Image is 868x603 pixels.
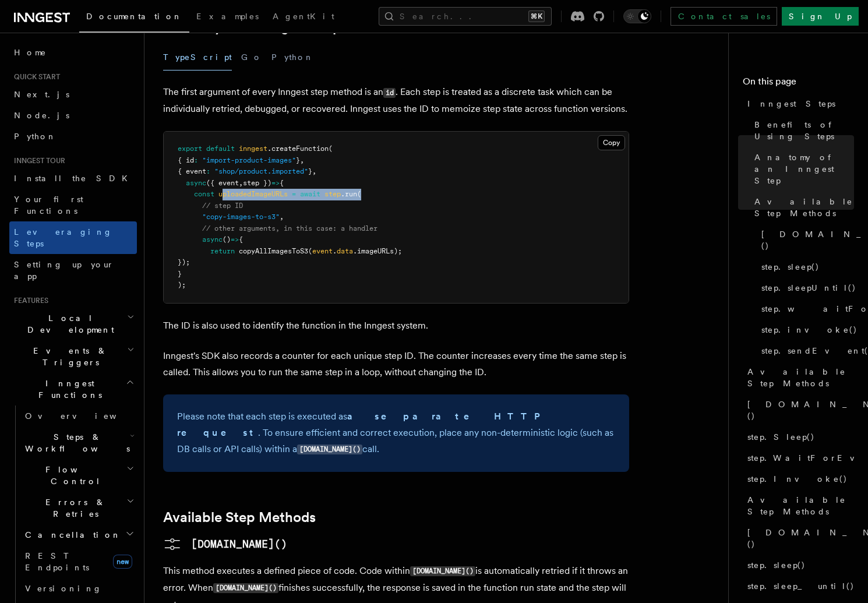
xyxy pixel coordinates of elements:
[9,105,137,126] a: Node.js
[25,584,102,593] span: Versioning
[329,144,333,153] span: (
[113,555,132,569] span: new
[231,235,239,244] span: =>
[9,340,137,373] button: Events & Triggers
[747,98,835,110] span: Inngest Steps
[743,93,854,114] a: Inngest Steps
[191,536,287,552] pre: [DOMAIN_NAME]()
[271,44,314,70] button: Python
[20,405,137,426] a: Overview
[178,167,206,175] span: { event
[177,408,615,458] p: Please note that each step is executed as . To ensure efficient and correct execution, place any ...
[202,235,223,244] span: async
[189,3,266,31] a: Examples
[747,559,806,571] span: step.sleep()
[273,12,334,21] span: AgentKit
[747,473,848,485] span: step.Invoke()
[296,156,300,164] span: }
[743,522,854,555] a: [DOMAIN_NAME]()
[271,179,280,187] span: =>
[25,551,89,572] span: REST Endpoints
[20,431,130,454] span: Steps & Workflows
[14,47,47,58] span: Home
[202,224,377,232] span: // other arguments, in this case: a handler
[178,258,190,266] span: });
[379,7,552,26] button: Search...⌘K
[178,281,186,289] span: );
[750,114,854,147] a: Benefits of Using Steps
[9,168,137,189] a: Install the SDK
[757,298,854,319] a: step.waitForEvent()
[297,445,362,454] code: [DOMAIN_NAME]()
[333,247,337,255] span: .
[194,190,214,198] span: const
[20,459,137,492] button: Flow Control
[178,156,194,164] span: { id
[743,426,854,447] a: step.Sleep()
[747,494,854,517] span: Available Step Methods
[623,9,651,23] button: Toggle dark mode
[528,10,545,22] kbd: ⌘K
[202,202,243,210] span: // step ID
[9,156,65,165] span: Inngest tour
[214,167,308,175] span: "shop/product.imported"
[292,190,296,198] span: =
[761,261,820,273] span: step.sleep()
[747,431,815,443] span: step.Sleep()
[239,247,308,255] span: copyAllImagesToS3
[9,254,137,287] a: Setting up your app
[210,247,235,255] span: return
[25,411,145,421] span: Overview
[9,221,137,254] a: Leveraging Steps
[206,179,239,187] span: ({ event
[9,72,60,82] span: Quick start
[9,345,127,368] span: Events & Triggers
[9,373,137,405] button: Inngest Functions
[206,167,210,175] span: :
[341,190,357,198] span: .run
[312,167,316,175] span: ,
[20,545,137,578] a: REST Endpointsnew
[163,318,629,334] p: The ID is also used to identify the function in the Inngest system.
[757,340,854,361] a: step.sendEvent()
[20,524,137,545] button: Cancellation
[239,235,243,244] span: {
[324,190,341,198] span: step
[754,196,854,219] span: Available Step Methods
[9,378,126,401] span: Inngest Functions
[163,535,287,553] a: [DOMAIN_NAME]()
[241,44,262,70] button: Go
[20,496,126,520] span: Errors & Retries
[337,247,353,255] span: data
[239,179,243,187] span: ,
[761,282,856,294] span: step.sleepUntil()
[14,227,112,248] span: Leveraging Steps
[357,190,361,198] span: (
[243,179,271,187] span: step })
[757,256,854,277] a: step.sleep()
[743,361,854,394] a: Available Step Methods
[747,580,855,592] span: step.sleep_until()
[383,88,396,98] code: id
[9,296,48,305] span: Features
[743,447,854,468] a: step.WaitForEvent()
[20,426,137,459] button: Steps & Workflows
[163,44,232,70] button: TypeScript
[598,135,625,150] button: Copy
[9,308,137,340] button: Local Development
[213,583,278,593] code: [DOMAIN_NAME]()
[266,3,341,31] a: AgentKit
[202,213,280,221] span: "copy-images-to-s3"
[308,167,312,175] span: }
[79,3,189,33] a: Documentation
[163,509,316,526] a: Available Step Methods
[206,144,235,153] span: default
[14,90,69,99] span: Next.js
[743,489,854,522] a: Available Step Methods
[312,247,333,255] span: event
[743,75,854,93] h4: On this page
[163,84,629,117] p: The first argument of every Inngest step method is an . Each step is treated as a discrete task w...
[410,566,475,576] code: [DOMAIN_NAME]()
[178,270,182,278] span: }
[9,126,137,147] a: Python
